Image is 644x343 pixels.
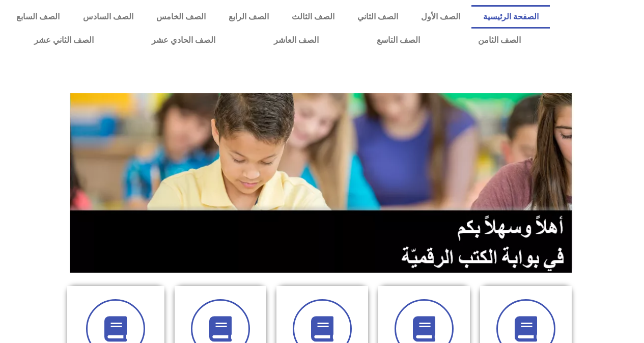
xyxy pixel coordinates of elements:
a: الصف الثالث [280,5,346,29]
a: الصف الحادي عشر [123,29,244,52]
a: الصف الثاني [346,5,409,29]
a: الصف التاسع [348,29,449,52]
a: الصف الثاني عشر [5,29,123,52]
a: الصف السادس [71,5,145,29]
a: الصف العاشر [245,29,348,52]
a: الصف الرابع [217,5,280,29]
a: الصف الثامن [449,29,550,52]
a: الصف السابع [5,5,71,29]
a: الصف الأول [409,5,471,29]
a: الصف الخامس [145,5,217,29]
a: الصفحة الرئيسية [471,5,550,29]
